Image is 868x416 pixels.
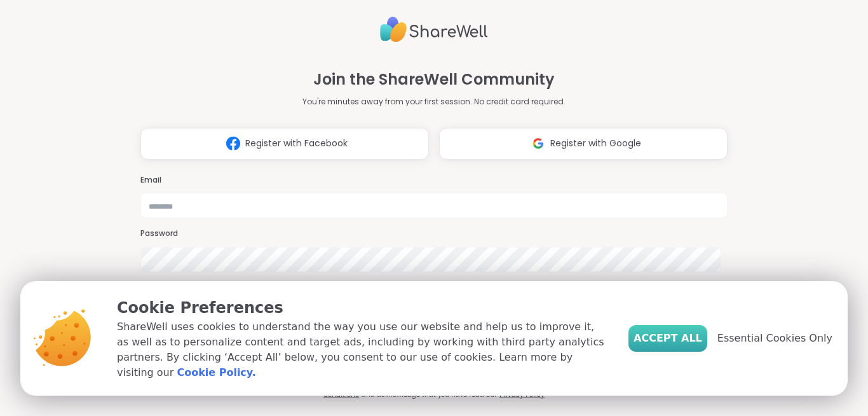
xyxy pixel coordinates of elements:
img: ShareWell Logo [380,11,488,48]
span: Accept All [634,331,702,346]
h3: Password [140,228,728,239]
img: ShareWell Logomark [221,132,245,155]
p: Cookie Preferences [117,296,608,319]
img: ShareWell Logomark [526,132,550,155]
h1: Join the ShareWell Community [313,68,555,91]
button: Accept All [628,325,707,352]
h3: Email [140,175,728,186]
button: Register with Facebook [140,128,429,160]
button: Register with Google [439,128,728,160]
a: Cookie Policy. [177,365,255,380]
p: ShareWell uses cookies to understand the way you use our website and help us to improve it, as we... [117,319,608,380]
p: You're minutes away from your first session. No credit card required. [302,96,566,107]
span: Register with Facebook [245,137,348,150]
span: Register with Google [550,137,641,150]
span: Essential Cookies Only [717,331,832,346]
